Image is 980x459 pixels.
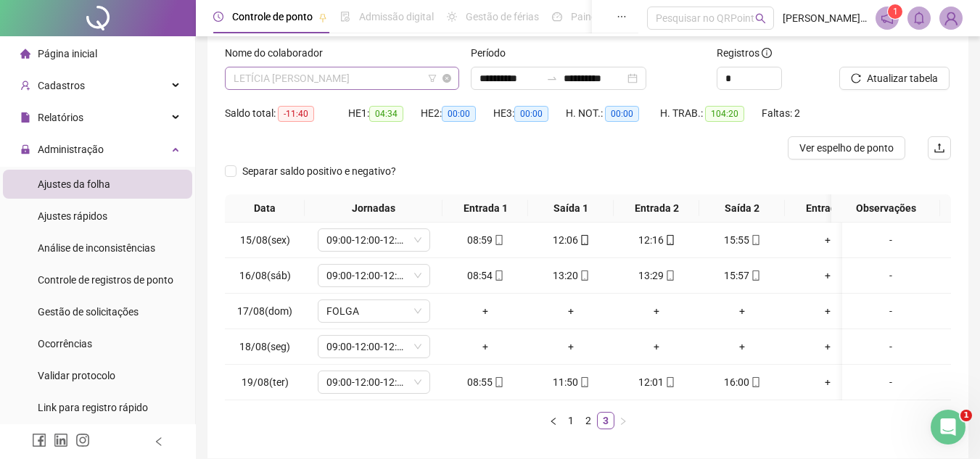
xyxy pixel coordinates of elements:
[225,194,305,223] th: Data
[413,236,422,244] span: down
[38,242,155,254] span: Análise de inconsistências
[38,402,148,413] span: Link para registro rápido
[38,80,85,91] span: Cadastros
[38,210,107,222] span: Ajustes rápidos
[619,339,693,355] div: +
[38,274,173,286] span: Controle de registros de ponto
[20,144,30,154] span: lock
[848,303,934,319] div: -
[278,106,314,122] span: -11:40
[791,268,865,284] div: +
[413,378,422,386] span: down
[20,49,30,59] span: home
[239,270,291,281] span: 16/08(sáb)
[326,371,421,393] span: 09:00-12:00-12:20-16:20
[534,232,608,248] div: 12:06
[20,80,30,91] span: user-add
[705,232,779,248] div: 15:55
[225,45,332,61] label: Nome do colaborador
[421,105,493,122] div: HE 2:
[705,303,779,319] div: +
[762,48,772,58] span: info-circle
[881,12,894,25] span: notification
[545,412,562,429] button: left
[705,374,779,390] div: 16:00
[755,13,766,24] span: search
[442,106,476,122] span: 00:00
[839,67,950,90] button: Atualizar tabela
[318,13,327,22] span: pushpin
[791,339,865,355] div: +
[597,412,614,429] li: 3
[851,73,861,83] span: reload
[791,303,865,319] div: +
[154,437,164,447] span: left
[940,7,962,29] img: 53601
[619,417,627,426] span: right
[239,341,290,352] span: 18/08(seg)
[359,11,434,22] span: Admissão digital
[448,303,522,319] div: +
[448,339,522,355] div: +
[232,11,313,22] span: Controle de ponto
[240,234,290,246] span: 15/08(sex)
[514,106,548,122] span: 00:00
[848,232,934,248] div: -
[598,413,614,429] a: 3
[442,74,451,83] span: close-circle
[326,265,421,286] span: 09:00-12:00-12:20-16:20
[717,45,772,61] span: Registros
[534,374,608,390] div: 11:50
[326,336,421,357] span: 09:00-12:00-12:20-16:20
[54,433,68,447] span: linkedin
[326,300,421,322] span: FOLGA
[664,235,675,245] span: mobile
[791,374,865,390] div: +
[237,305,292,317] span: 17/08(dom)
[428,74,437,83] span: filter
[448,268,522,284] div: 08:54
[848,268,934,284] div: -
[369,106,403,122] span: 04:34
[578,270,590,281] span: mobile
[931,410,965,444] iframe: Intercom live chat
[448,232,522,248] div: 08:59
[888,4,902,19] sup: 1
[580,412,597,429] li: 2
[749,377,761,387] span: mobile
[913,12,926,25] span: bell
[660,105,762,122] div: H. TRAB.:
[413,342,422,351] span: down
[448,374,522,390] div: 08:55
[562,412,580,429] li: 1
[546,73,558,84] span: to
[762,107,800,119] span: Faltas: 2
[75,433,90,447] span: instagram
[791,232,865,248] div: +
[699,194,785,223] th: Saída 2
[619,268,693,284] div: 13:29
[848,374,934,390] div: -
[893,7,898,17] span: 1
[534,339,608,355] div: +
[837,200,934,216] span: Observações
[749,235,761,245] span: mobile
[705,106,744,122] span: 104:20
[705,268,779,284] div: 15:57
[619,374,693,390] div: 12:01
[546,73,558,84] span: swap-right
[749,270,761,281] span: mobile
[619,303,693,319] div: +
[664,377,675,387] span: mobile
[578,377,590,387] span: mobile
[493,270,504,281] span: mobile
[934,142,945,154] span: upload
[38,178,110,190] span: Ajustes da folha
[348,105,421,122] div: HE 1:
[471,45,515,61] label: Período
[234,67,450,89] span: LETÍCIA MARIA GALDINO SOARES
[305,194,442,223] th: Jornadas
[960,410,972,421] span: 1
[664,270,675,281] span: mobile
[785,194,870,223] th: Entrada 3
